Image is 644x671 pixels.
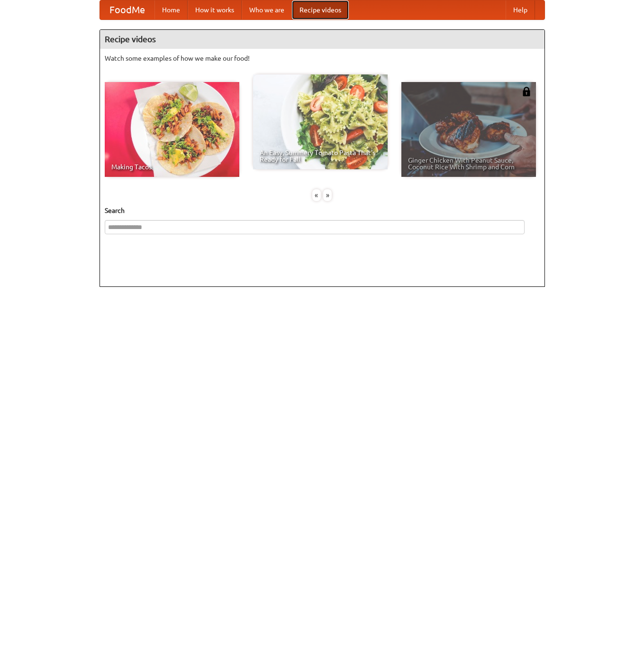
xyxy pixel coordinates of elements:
img: 483408.png [522,87,531,96]
span: An Easy, Summery Tomato Pasta That's Ready for Fall [260,149,381,163]
div: » [323,189,332,201]
h4: Recipe videos [100,30,544,49]
a: Making Tacos [105,82,239,177]
span: Making Tacos [111,164,233,170]
a: FoodMe [100,0,154,19]
a: Who we are [242,0,292,19]
a: Recipe videos [292,0,349,19]
a: An Easy, Summery Tomato Pasta That's Ready for Fall [253,74,388,169]
h5: Search [105,206,540,215]
a: How it works [188,0,242,19]
div: « [312,189,321,201]
p: Watch some examples of how we make our food! [105,54,540,63]
a: Help [506,0,535,19]
a: Home [154,0,188,19]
